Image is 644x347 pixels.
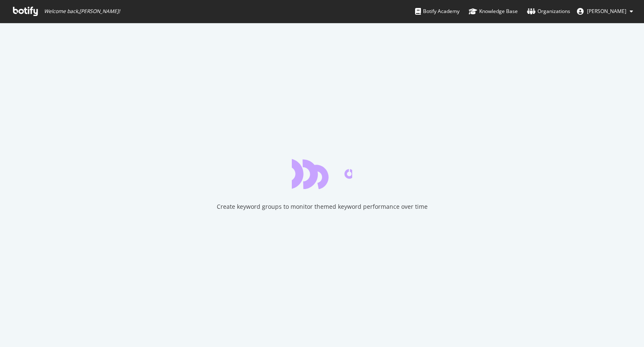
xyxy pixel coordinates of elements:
button: [PERSON_NAME] [570,5,640,18]
div: Botify Academy [415,7,460,16]
div: Organizations [527,7,570,16]
span: Welcome back, [PERSON_NAME] ! [44,8,120,15]
div: Knowledge Base [469,7,518,16]
div: animation [292,159,352,189]
div: Create keyword groups to monitor themed keyword performance over time [217,202,428,211]
span: Chandana Yandamuri [587,8,626,15]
